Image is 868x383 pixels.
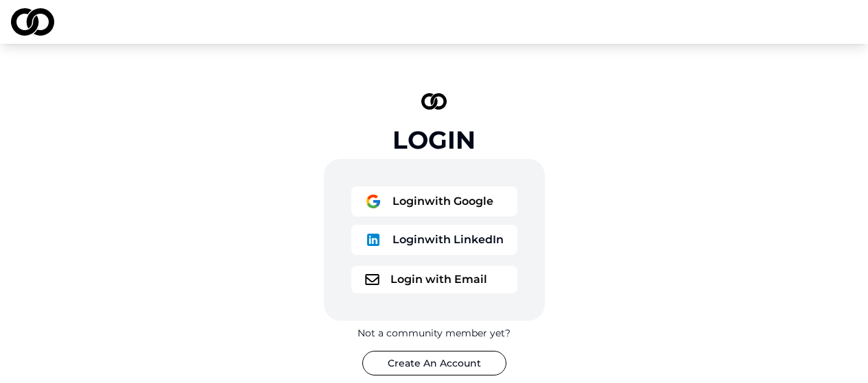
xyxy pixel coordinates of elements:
[365,193,382,210] img: logo
[365,274,379,285] img: logo
[392,126,476,153] div: Login
[351,225,517,255] button: logoLoginwith LinkedIn
[351,266,517,293] button: logoLogin with Email
[357,326,511,340] div: Not a community member yet?
[421,93,447,110] img: logo
[362,351,506,375] button: Create An Account
[11,8,54,36] img: logo
[365,232,382,248] img: logo
[351,186,517,217] button: logoLoginwith Google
